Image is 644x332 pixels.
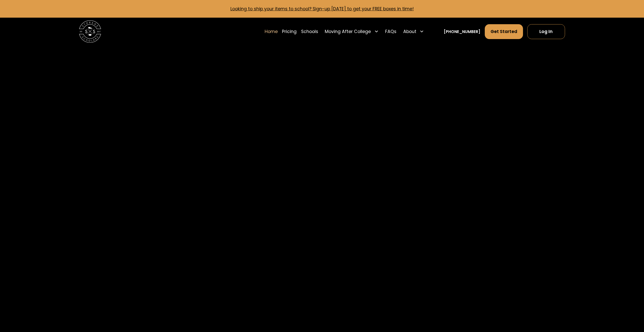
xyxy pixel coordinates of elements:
a: Get Started [485,24,523,39]
a: FAQs [385,24,396,39]
a: Log In [527,24,565,39]
div: About [403,28,416,35]
a: Looking to ship your items to school? Sign-up [DATE] to get your FREE boxes in time! [230,6,414,12]
a: [PHONE_NUMBER] [444,29,480,35]
a: Home [265,24,278,39]
div: Moving After College [325,28,371,35]
a: Pricing [282,24,297,39]
img: Storage Scholars main logo [79,20,101,43]
a: Schools [301,24,318,39]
